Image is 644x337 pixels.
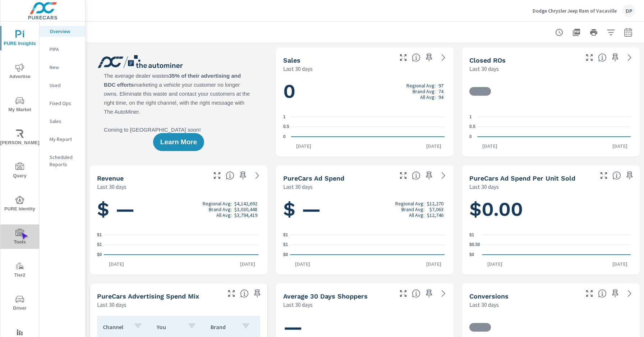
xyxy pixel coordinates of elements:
p: Last 30 days [469,64,499,73]
text: $1 [469,232,474,237]
p: 94 [438,94,443,100]
a: See more details in report [438,52,449,63]
p: You [157,323,182,331]
p: [DATE] [290,260,315,268]
p: Channel [103,323,128,331]
h1: 0 [283,79,446,104]
span: Learn More [160,139,197,145]
p: Last 30 days [469,300,499,309]
h5: Average 30 Days Shoppers [283,292,368,300]
p: Dodge Chrysler Jeep Ram of Vacaville [533,8,617,14]
div: Overview [40,26,85,37]
h1: $ — [283,197,446,222]
span: Save this to your personalized report [423,288,435,299]
button: Learn More [153,133,204,151]
span: PURE Insights [3,30,37,48]
span: Save this to your personalized report [423,52,435,63]
p: Last 30 days [469,182,499,191]
p: Last 30 days [97,182,126,191]
div: Fixed Ops [40,98,85,109]
h5: PureCars Advertising Spend Mix [97,292,199,300]
text: $0 [469,252,474,257]
span: Tier2 [3,262,37,279]
div: My Report [40,134,85,145]
span: A rolling 30 day total of daily Shoppers on the dealership website, averaged over the selected da... [412,289,420,298]
span: Tools [3,229,37,246]
h5: PureCars Ad Spend Per Unit Sold [469,174,575,182]
text: $0.50 [469,242,480,247]
text: 0 [283,134,286,139]
p: Scheduled Reports [50,154,79,168]
h5: Conversions [469,292,509,300]
p: My Report [50,136,79,143]
p: PIPA [50,46,79,53]
p: $3,794,419 [234,212,257,218]
a: See more details in report [252,170,263,181]
p: [DATE] [104,260,129,268]
button: Make Fullscreen [397,288,409,299]
div: Sales [40,116,85,127]
p: Last 30 days [283,64,313,73]
h1: $ — [97,197,260,222]
div: New [40,62,85,73]
button: "Export Report to PDF" [569,25,584,40]
span: Total sales revenue over the selected date range. [Source: This data is sourced from the dealer’s... [226,171,234,180]
p: $7,063 [429,206,443,212]
span: Number of Repair Orders Closed by the selected dealership group over the selected time range. [So... [598,53,607,62]
button: Make Fullscreen [584,288,595,299]
a: See more details in report [438,170,449,181]
div: Used [40,80,85,91]
a: See more details in report [438,288,449,299]
p: [DATE] [235,260,260,268]
span: Total cost of media for all PureCars channels for the selected dealership group over the selected... [412,171,420,180]
span: Average cost of advertising per each vehicle sold at the dealer over the selected date range. The... [612,171,621,180]
span: Save this to your personalized report [423,170,435,181]
p: Regional Avg: [203,201,232,206]
button: Print Report [586,25,601,40]
button: Apply Filters [604,25,618,40]
span: Save this to your personalized report [237,170,249,181]
p: [DATE] [482,260,507,268]
p: Brand Avg: [209,206,232,212]
text: 1 [469,114,472,119]
p: [DATE] [477,142,502,150]
p: [DATE] [291,142,316,150]
button: Make Fullscreen [397,170,409,181]
p: [DATE] [607,260,632,268]
span: Advertise [3,63,37,81]
span: My Market [3,96,37,114]
h5: PureCars Ad Spend [283,174,344,182]
text: 0.5 [283,124,289,129]
p: All Avg: [420,94,436,100]
text: $1 [283,242,288,247]
span: Save this to your personalized report [624,170,635,181]
span: Number of vehicles sold by the dealership over the selected date range. [Source: This data is sou... [412,53,420,62]
button: Make Fullscreen [226,288,237,299]
text: $0 [283,252,288,257]
span: This table looks at how you compare to the amount of budget you spend per channel as opposed to y... [240,289,249,298]
p: Brand Avg: [413,88,436,94]
span: Driver [3,295,37,313]
button: Make Fullscreen [397,52,409,63]
p: All Avg: [409,212,424,218]
button: Make Fullscreen [211,170,223,181]
text: 0.5 [469,124,475,129]
p: $12,270 [427,201,443,206]
p: [DATE] [607,142,632,150]
p: [DATE] [421,142,446,150]
span: Save this to your personalized report [609,288,621,299]
text: 1 [283,114,286,119]
p: New [50,64,79,71]
span: Save this to your personalized report [609,52,621,63]
button: Select Date Range [621,25,635,40]
p: 74 [438,88,443,94]
a: See more details in report [624,288,635,299]
span: The number of dealer-specified goals completed by a visitor. [Source: This data is provided by th... [598,289,607,298]
span: [PERSON_NAME] [3,129,37,147]
text: $0 [97,252,102,257]
h5: Sales [283,56,300,64]
a: See more details in report [624,52,635,63]
p: Regional Avg: [395,201,424,206]
span: Save this to your personalized report [252,288,263,299]
h1: $0.00 [469,197,632,222]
